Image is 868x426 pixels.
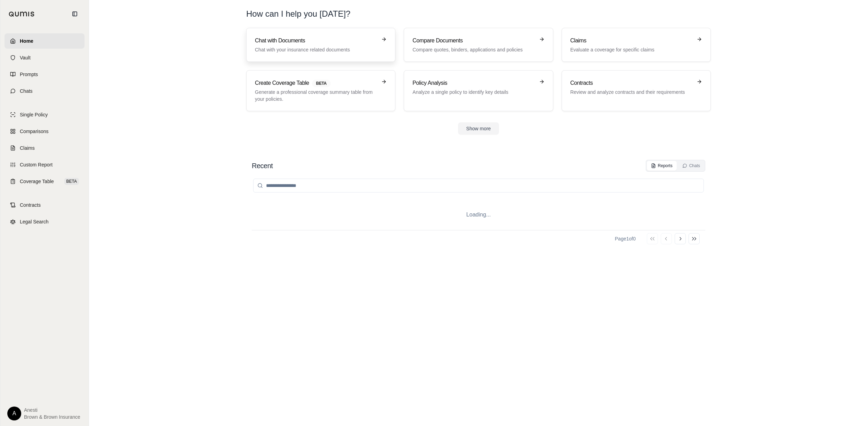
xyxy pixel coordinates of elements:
a: Contracts [5,197,85,213]
a: Chat with DocumentsChat with your insurance related documents [246,28,395,62]
span: BETA [64,178,79,185]
span: BETA [312,80,331,87]
p: Evaluate a coverage for specific claims [570,46,692,53]
h3: Claims [570,36,692,45]
a: Coverage TableBETA [5,174,85,189]
span: Chats [20,88,33,95]
span: Custom Report [20,161,53,168]
span: Home [20,38,33,44]
a: Vault [5,50,85,65]
a: Comparisons [5,124,85,139]
a: Create Coverage TableBETAGenerate a professional coverage summary table from your policies. [246,70,395,111]
div: Loading... [252,199,705,230]
a: Compare DocumentsCompare quotes, binders, applications and policies [404,28,553,62]
a: Single Policy [5,107,85,122]
a: Claims [5,140,85,156]
button: Chats [678,161,704,171]
p: Generate a professional coverage summary table from your policies. [255,89,377,103]
span: Contracts [20,202,41,208]
h3: Policy Analysis [412,79,535,87]
a: Custom Report [5,157,85,172]
span: Prompts [20,71,38,78]
span: Anesti [24,407,80,413]
a: Legal Search [5,214,85,229]
h3: Create Coverage Table [255,79,377,87]
a: Prompts [5,67,85,82]
span: Coverage Table [20,178,54,185]
a: ContractsReview and analyze contracts and their requirements [562,70,711,111]
h2: Recent [252,161,273,171]
span: Vault [20,54,31,61]
p: Chat with your insurance related documents [255,46,377,53]
p: Compare quotes, binders, applications and policies [412,46,535,53]
span: Comparisons [20,128,48,135]
div: Reports [651,163,673,169]
h3: Compare Documents [412,36,535,45]
h3: Chat with Documents [255,36,377,45]
span: Single Policy [20,111,48,118]
img: Qumis Logo [9,11,35,17]
h3: Contracts [570,79,692,87]
h1: How can I help you [DATE]? [246,8,711,19]
span: Brown & Brown Insurance [24,413,80,420]
button: Reports [647,161,677,171]
button: Show more [458,122,499,135]
div: A [7,407,21,420]
button: Collapse sidebar [69,8,80,19]
a: Home [5,33,85,49]
span: Legal Search [20,218,49,225]
p: Analyze a single policy to identify key details [412,89,535,96]
a: Chats [5,83,85,99]
a: ClaimsEvaluate a coverage for specific claims [562,28,711,62]
span: Claims [20,145,35,151]
p: Review and analyze contracts and their requirements [570,89,692,96]
a: Policy AnalysisAnalyze a single policy to identify key details [404,70,553,111]
div: Page 1 of 0 [615,235,636,242]
div: Chats [682,163,700,169]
